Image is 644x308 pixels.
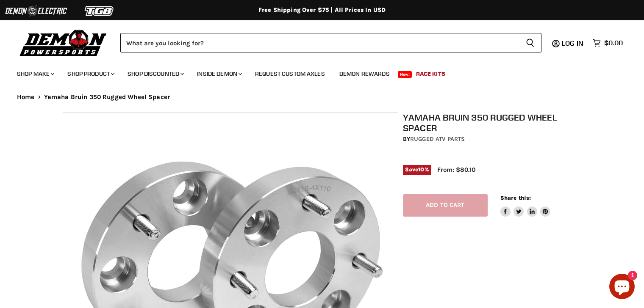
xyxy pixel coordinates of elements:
span: Save % [403,165,431,174]
a: Race Kits [410,65,452,82]
a: Rugged ATV Parts [410,135,465,143]
ul: Main menu [11,62,621,82]
input: Search [120,33,519,52]
img: Demon Electric Logo 2 [4,3,68,19]
a: Log in [558,39,588,47]
button: Search [519,33,541,52]
span: Share this: [500,195,531,201]
span: 10 [418,166,424,173]
span: Log in [562,39,583,47]
form: Product [120,33,541,52]
a: Home [17,93,35,101]
h1: Yamaha Bruin 350 Rugged Wheel Spacer [403,112,586,133]
span: Yamaha Bruin 350 Rugged Wheel Spacer [44,93,170,101]
span: New! [398,71,412,78]
a: $0.00 [588,37,627,49]
img: TGB Logo 2 [68,3,131,19]
aside: Share this: [500,194,551,217]
a: Shop Discounted [121,65,189,82]
span: From: $80.10 [437,166,475,173]
img: Demon Powersports [17,27,110,58]
a: Demon Rewards [333,65,396,82]
a: Shop Product [61,65,119,82]
a: Inside Demon [191,65,247,82]
inbox-online-store-chat: Shopify online store chat [607,274,637,301]
a: Request Custom Axles [249,65,331,82]
a: Shop Make [11,65,59,82]
div: by [403,135,586,144]
span: $0.00 [604,39,623,47]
